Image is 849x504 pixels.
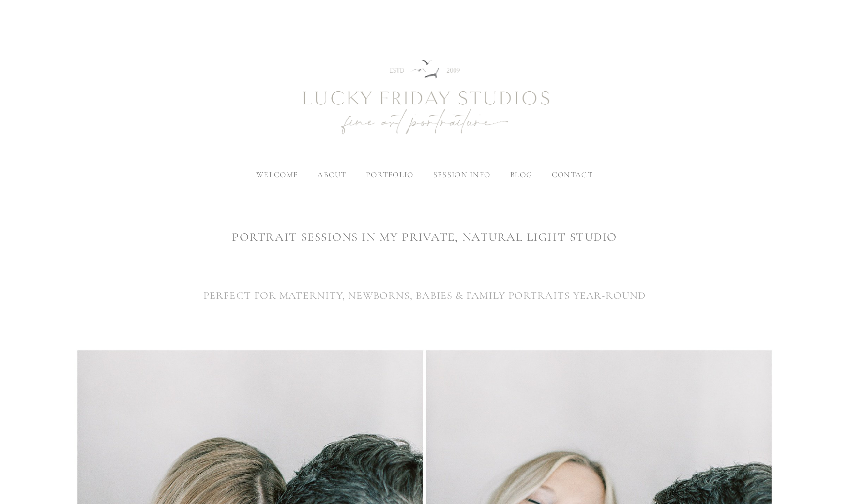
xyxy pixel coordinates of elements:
[433,170,490,179] label: session info
[74,288,774,304] h2: PERFECT FOR MATERNITY, NEWBORNS, BABIES & FAMILY PORTRAITS YEAR-ROUND
[552,170,593,179] a: contact
[318,170,346,179] label: about
[74,229,774,246] h1: PORTRAIT SESSIONS IN MY PRIVATE, NATURAL LIGHT studio
[250,26,599,171] img: Newborn Photography Denver | Lucky Friday Studios
[510,170,532,179] a: blog
[256,170,298,179] a: welcome
[366,170,414,179] label: portfolio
